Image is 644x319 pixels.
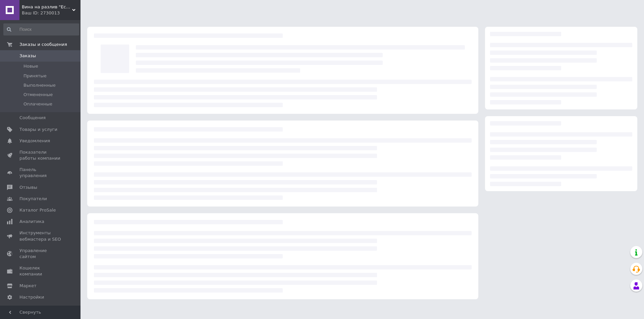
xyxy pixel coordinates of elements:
[19,219,44,225] span: Аналитика
[22,4,72,10] span: Вина на разлив "Eco Wine"
[19,196,47,202] span: Покупатели
[19,149,62,161] span: Показатели работы компании
[23,82,56,88] span: Выполненные
[23,101,52,107] span: Оплаченные
[19,127,57,133] span: Товары и услуги
[19,230,62,242] span: Инструменты вебмастера и SEO
[19,248,62,260] span: Управление сайтом
[19,265,62,277] span: Кошелек компании
[19,283,37,289] span: Маркет
[19,53,36,59] span: Заказы
[19,294,44,300] span: Настройки
[19,42,67,48] span: Заказы и сообщения
[23,73,47,79] span: Принятые
[19,207,56,213] span: Каталог ProSale
[3,23,79,35] input: Поиск
[19,138,50,144] span: Уведомления
[19,167,62,179] span: Панель управления
[22,10,80,16] div: Ваш ID: 2730013
[19,184,37,190] span: Отзывы
[19,115,46,121] span: Сообщения
[23,92,53,98] span: Отмененные
[23,63,38,69] span: Новые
